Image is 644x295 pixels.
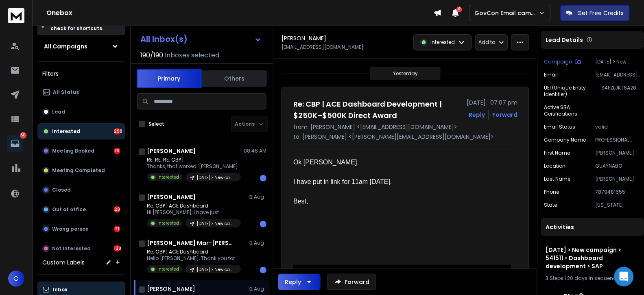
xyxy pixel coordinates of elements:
[278,274,321,290] button: Reply
[614,267,634,286] div: Open Intercom Messenger
[37,38,125,55] button: All Campaigns
[114,206,120,213] div: 23
[147,203,241,209] p: Re: CBP | ACE Dashboard
[37,84,125,101] button: All Status
[285,278,301,286] div: Reply
[42,258,85,267] h3: Custom Labels
[327,274,376,290] button: Forward
[53,89,79,96] p: All Status
[293,123,517,131] p: from: [PERSON_NAME] <[EMAIL_ADDRESS][DOMAIN_NAME]>
[8,271,24,287] button: C
[431,39,455,46] p: Interested
[561,5,630,21] button: Get Free Credits
[293,98,462,121] h1: Re: CBP | ACE Dashboard Development | $250K–$500K Direct Award
[114,148,120,154] div: 16
[165,50,219,60] h3: Inboxes selected
[52,226,89,232] p: Wrong person
[596,137,641,143] p: PROFESSIONAL MARKET RESEARCH, INC
[393,70,418,77] p: Yesterday
[260,221,266,227] div: 1
[544,59,572,65] p: Campaign
[140,50,163,60] span: 190 / 190
[52,148,94,154] p: Meeting Booked
[147,157,241,163] p: RE: RE: RE: CBP |
[147,147,196,155] h1: [PERSON_NAME]
[37,240,125,257] button: Not Interested133
[52,167,105,174] p: Meeting Completed
[544,104,600,117] p: Active SBA certifications
[282,34,326,42] h1: [PERSON_NAME]
[202,70,267,87] button: Others
[544,85,602,98] p: UEI (Unique Entity Identifier)
[293,157,511,167] div: Ok [PERSON_NAME].
[596,176,641,182] p: [PERSON_NAME]
[596,124,641,130] p: valid
[52,206,86,213] p: Out of office
[37,143,125,159] button: Meeting Booked16
[467,98,517,107] p: [DATE] : 07:07 pm
[568,275,620,282] span: 20 days in sequence
[544,189,559,195] p: Phone
[52,245,91,252] p: Not Interested
[37,221,125,237] button: Wrong person71
[157,266,179,272] p: Interested
[544,176,571,182] p: Last Name
[148,121,164,127] label: Select
[546,275,640,282] div: |
[52,128,80,135] p: Interested
[147,255,241,262] p: Hello [PERSON_NAME], Thank you for
[546,275,564,282] span: 3 Steps
[475,9,539,17] p: GovCon Email campaign
[20,132,26,139] p: 541
[157,174,179,180] p: Interested
[37,162,125,179] button: Meeting Completed
[293,177,511,187] div: I have put in link for 11am [DATE].
[37,201,125,218] button: Out of office23
[248,286,266,292] p: 12 Aug
[37,104,125,120] button: Lead
[544,124,576,130] p: Email Status
[52,187,71,193] p: Closed
[293,133,517,141] p: to: [PERSON_NAME] <[PERSON_NAME][EMAIL_ADDRESS][DOMAIN_NAME]>
[147,209,241,216] p: Hi [PERSON_NAME], I have just
[544,72,558,78] p: Email
[244,148,266,154] p: 08:46 AM
[53,286,67,293] p: Inbox
[293,197,511,206] div: Best,
[544,59,581,65] button: Campaign
[544,137,586,143] p: Company Name
[596,189,641,195] p: 7879481655
[134,31,268,47] button: All Inbox(s)
[37,123,125,140] button: Interested298
[197,267,236,273] p: [DATE] > New campaign > 541511 > Dashboard development > SAP
[147,249,241,255] p: Re: CBP | ACE Dashboard
[140,35,188,43] h1: All Inbox(s)
[596,72,641,78] p: [EMAIL_ADDRESS][DOMAIN_NAME]
[46,8,434,18] h1: Onebox
[544,150,570,156] p: First Name
[37,68,125,79] h3: Filters
[248,240,266,246] p: 12 Aug
[282,44,364,50] p: [EMAIL_ADDRESS][DOMAIN_NAME]
[44,42,87,50] h1: All Campaigns
[260,267,266,273] div: 1
[8,8,24,23] img: logo
[197,175,236,181] p: [DATE] > New campaign > 541511 > Dashboard development > SAP
[546,36,583,44] p: Lead Details
[469,111,485,119] button: Reply
[456,7,462,12] span: 6
[147,285,195,293] h1: [PERSON_NAME]
[197,221,236,227] p: [DATE] > New campaign > 541511 > Dashboard development > SAP
[147,193,196,201] h1: [PERSON_NAME]
[114,226,120,232] div: 71
[602,85,641,98] p: S4FZLJKT8A26
[248,194,266,200] p: 12 Aug
[492,111,517,119] div: Forward
[596,150,641,156] p: [PERSON_NAME]
[596,163,641,169] p: GUAYNABO
[7,135,23,152] a: 541
[147,239,236,247] h1: [PERSON_NAME] Mar-[PERSON_NAME]
[37,182,125,198] button: Closed
[114,245,120,252] div: 133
